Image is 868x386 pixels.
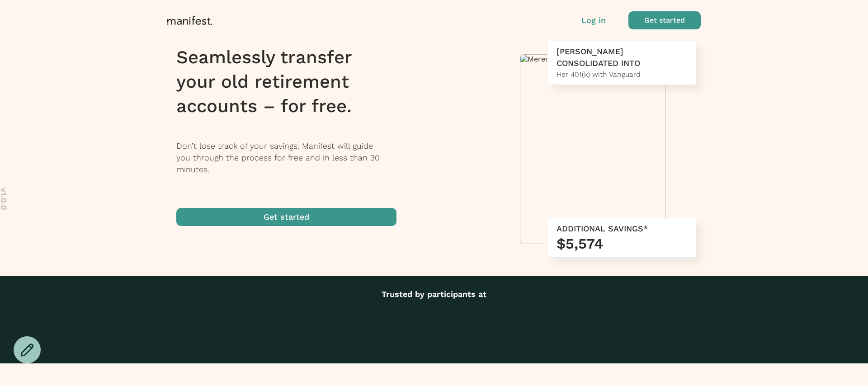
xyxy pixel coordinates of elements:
[557,235,687,253] h3: $5,574
[581,14,606,26] button: Log in
[628,11,701,29] button: Get started
[176,45,408,118] h1: Seamlessly transfer your old retirement accounts – for free.
[557,223,687,235] div: ADDITIONAL SAVINGS*
[176,140,408,175] p: Don’t lose track of your savings. Manifest will guide you through the process for free and in les...
[520,55,665,63] img: Meredith
[557,69,687,80] div: Her 401(k) with Vanguard
[557,46,687,69] div: [PERSON_NAME] CONSOLIDATED INTO
[176,208,396,226] button: Get started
